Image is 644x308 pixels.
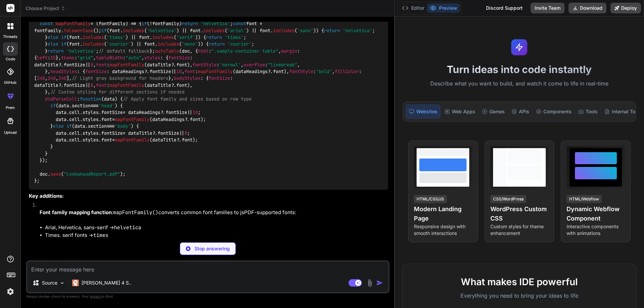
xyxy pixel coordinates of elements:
span: 'helvetica' [147,27,176,34]
p: Responsive design with smooth interactions [414,223,472,237]
div: Discord Support [482,3,527,13]
span: mapFontFamily [109,62,144,68]
label: Upload [4,130,17,135]
img: Claude 4 Sonnet [72,280,79,286]
span: bodyStyles [174,75,201,81]
h1: Turn ideas into code instantly [399,63,640,75]
span: mapFontFamily [115,137,150,143]
span: didParseCell [45,96,77,102]
span: 8 [91,62,93,68]
span: font [273,68,284,74]
span: 'courier' [227,41,252,47]
span: cell [69,110,80,116]
h4: Dynamic Webflow Component [567,204,625,223]
span: styles [83,137,99,143]
p: [PERSON_NAME] 4 S.. [82,280,131,286]
span: 'sans' [297,27,313,34]
span: includes [83,34,104,40]
span: privacy [90,294,102,298]
span: section [88,123,107,129]
p: Source [42,280,57,286]
span: includes [273,27,294,34]
span: 'helvetica' [66,48,96,54]
span: includes [203,27,225,34]
label: threads [3,34,17,40]
span: 8 [184,130,187,136]
span: margin [281,48,297,54]
div: Games [479,105,507,119]
span: styles [83,116,99,122]
span: else [53,123,64,129]
div: APIs [509,105,532,119]
div: Tools [576,105,600,119]
div: Websites [406,105,440,119]
span: fontSize [64,82,85,88]
span: if [142,21,147,27]
label: GitHub [4,80,16,85]
span: 'helvetica' [201,21,230,27]
span: toLowerCase [64,27,93,34]
span: font [184,68,195,74]
span: fontStyle [193,62,217,68]
p: Always double-check its answers. Your in Bind [26,293,389,300]
h2: What makes IDE powerful [413,275,626,289]
p: Interactive components with animations [567,223,625,237]
p: Everything you need to bring your ideas to life [413,292,626,300]
span: if [61,34,66,40]
span: font [96,82,107,88]
span: 'times' [225,34,244,40]
span: const [40,21,53,27]
code: mapFontFamily() [113,209,158,216]
span: theme [61,55,74,61]
span: fontSize [158,130,179,136]
button: Preview [427,3,460,13]
span: section [72,103,91,109]
span: data [104,96,115,102]
span: else [48,34,58,40]
p: : converts common font families to jsPDF-supported fonts: [40,209,388,217]
span: 'normal' [219,62,241,68]
div: Web Apps [442,105,478,119]
span: if [61,41,66,47]
span: styles [83,130,99,136]
span: fontSize [64,62,85,68]
span: ".sample-container table" [211,48,278,54]
span: 240 [58,75,66,81]
strong: Key additions: [29,193,64,199]
span: 'helvetica' [343,27,372,34]
span: 'head' [99,103,115,109]
span: fontSize [168,55,190,61]
span: return [324,27,340,34]
span: 'mono' [182,41,198,47]
span: Choose Project [25,5,65,12]
span: if [50,103,56,109]
span: html [198,48,209,54]
span: // default fallback [99,48,150,54]
span: autoTable [155,48,179,54]
span: fontSize [85,68,107,74]
span: save [50,171,61,177]
span: if [101,27,107,34]
span: includes [152,34,174,40]
span: "linebreak" [268,62,297,68]
span: return [206,34,222,40]
span: return [209,41,225,47]
span: includes [158,41,179,47]
span: includes [83,41,104,47]
span: font [176,82,187,88]
span: font [101,116,112,122]
span: cell [69,130,80,136]
span: fontStyle [289,68,313,74]
div: HTML/CSS/JS [414,195,447,203]
img: settings [5,286,16,297]
code: times [93,232,108,239]
button: Editor [399,3,427,13]
span: styles [144,55,160,61]
span: 35 [50,55,56,61]
span: 240 [48,75,56,81]
span: font [182,137,193,143]
div: CSS/WordPress [490,195,526,203]
span: headStyles [50,68,77,74]
span: 240 [37,75,45,81]
span: 'serif' [176,34,195,40]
